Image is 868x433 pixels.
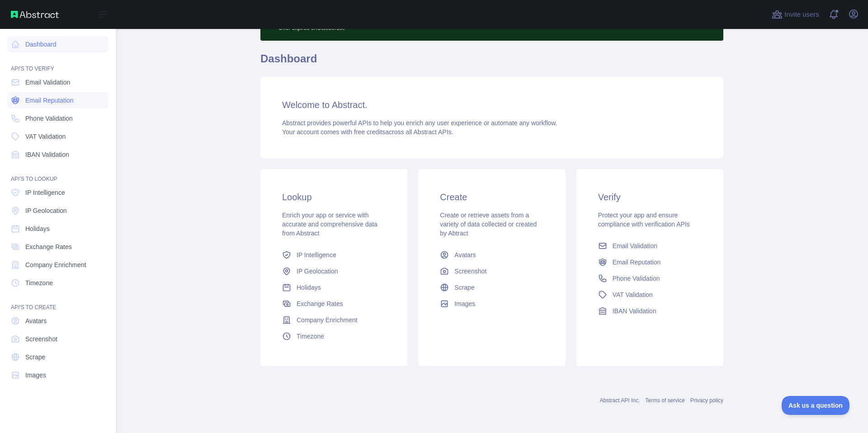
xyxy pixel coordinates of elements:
h3: Lookup [282,191,386,203]
span: Holidays [25,224,50,233]
span: Exchange Rates [297,299,343,308]
span: Email Validation [25,78,70,87]
button: Invite users [770,7,821,22]
h3: Welcome to Abstract. [282,99,702,111]
a: IP Intelligence [7,184,108,201]
a: Email Validation [7,74,108,90]
h1: Dashboard [260,52,723,73]
a: Timezone [278,328,389,344]
span: Phone Validation [613,274,660,283]
a: Holidays [7,221,108,237]
span: IP Geolocation [25,206,67,215]
a: Phone Validation [594,270,705,287]
a: VAT Validation [594,287,705,303]
a: Email Validation [594,238,705,254]
a: Company Enrichment [278,312,389,328]
span: VAT Validation [613,290,653,299]
span: IP Intelligence [297,250,336,259]
span: Protect your app and ensure compliance with verification APIs [598,212,690,228]
a: IP Intelligence [278,247,389,263]
a: Email Reputation [594,254,705,270]
span: Scrape [454,283,474,292]
a: Images [436,296,547,312]
span: Scrape [25,353,45,362]
img: Abstract API [11,11,59,18]
span: Images [454,299,475,308]
a: IP Geolocation [278,263,389,279]
span: IP Geolocation [297,267,338,276]
span: Email Reputation [25,96,74,105]
span: IBAN Validation [25,150,69,159]
span: Email Validation [613,241,657,250]
iframe: Toggle Customer Support [782,396,850,415]
h3: Verify [598,191,702,203]
a: Images [7,367,108,383]
div: API'S TO CREATE [7,293,108,311]
span: Your account comes with across all Abstract APIs. [282,128,453,136]
span: IBAN Validation [613,306,656,315]
a: Email Reputation [7,92,108,108]
span: Timezone [25,278,53,287]
span: Company Enrichment [297,315,358,325]
a: Scrape [436,279,547,296]
a: IBAN Validation [7,146,108,163]
span: Holidays [297,283,321,292]
span: Avatars [454,250,476,259]
div: API'S TO VERIFY [7,54,108,72]
span: VAT Validation [25,132,66,141]
span: Company Enrichment [25,260,86,269]
span: Images [25,371,46,380]
a: Abstract API Inc. [600,397,640,404]
a: Screenshot [7,331,108,347]
span: Screenshot [454,267,486,276]
span: free credits [354,128,385,136]
span: Enrich your app or service with accurate and comprehensive data from Abstract [282,212,377,237]
a: Screenshot [436,263,547,279]
a: VAT Validation [7,128,108,145]
a: Company Enrichment [7,257,108,273]
span: Exchange Rates [25,242,72,251]
a: IP Geolocation [7,202,108,219]
a: Avatars [436,247,547,263]
a: Terms of service [645,397,684,404]
a: Exchange Rates [278,296,389,312]
span: Invite users [784,9,819,20]
a: Timezone [7,275,108,291]
span: IP Intelligence [25,188,65,197]
a: Avatars [7,313,108,329]
span: Email Reputation [613,258,661,267]
div: API'S TO LOOKUP [7,165,108,183]
a: Phone Validation [7,110,108,127]
span: Avatars [25,316,47,325]
span: Phone Validation [25,114,73,123]
a: Scrape [7,349,108,365]
a: Holidays [278,279,389,296]
a: Privacy policy [690,397,723,404]
span: Abstract provides powerful APIs to help you enrich any user experience or automate any workflow. [282,119,557,127]
span: Timezone [297,332,324,341]
span: Screenshot [25,334,57,344]
a: IBAN Validation [594,303,705,319]
a: Exchange Rates [7,239,108,255]
span: Create or retrieve assets from a variety of data collected or created by Abtract [440,212,537,237]
a: Dashboard [7,36,108,52]
h3: Create [440,191,543,203]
